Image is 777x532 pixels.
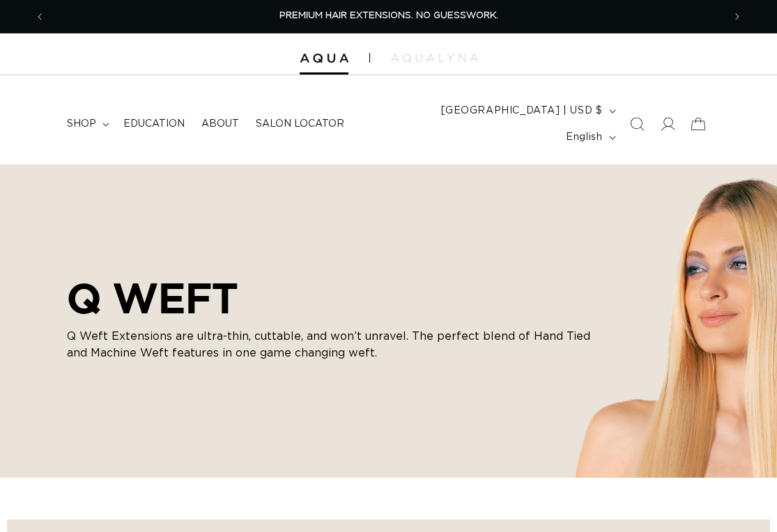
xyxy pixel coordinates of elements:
[201,118,239,130] span: About
[566,130,602,145] span: English
[123,118,185,130] span: Education
[441,104,603,118] span: [GEOGRAPHIC_DATA] | USD $
[67,118,96,130] span: shop
[433,97,622,124] button: [GEOGRAPHIC_DATA] | USD $
[115,109,193,139] a: Education
[67,274,597,322] h2: Q WEFT
[300,54,348,63] img: Aqua Hair Extensions
[722,3,753,30] button: Next announcement
[622,109,652,139] summary: Search
[247,109,353,139] a: Salon Locator
[24,3,55,30] button: Previous announcement
[279,11,498,20] span: PREMIUM HAIR EXTENSIONS. NO GUESSWORK.
[391,54,478,62] img: aqualyna.com
[59,109,115,139] summary: shop
[256,118,344,130] span: Salon Locator
[557,124,621,150] button: English
[193,109,247,139] a: About
[67,328,597,361] p: Q Weft Extensions are ultra-thin, cuttable, and won’t unravel. The perfect blend of Hand Tied and...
